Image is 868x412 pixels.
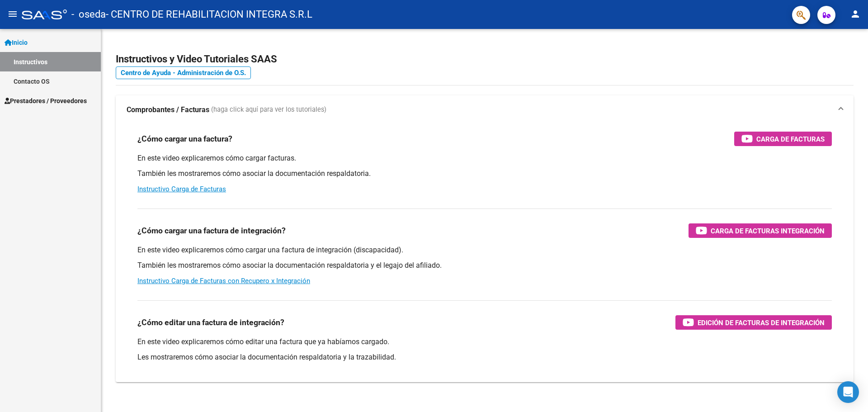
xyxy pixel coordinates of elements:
div: Open Intercom Messenger [837,381,859,403]
a: Instructivo Carga de Facturas [137,185,226,193]
h3: ¿Cómo cargar una factura de integración? [137,224,286,237]
mat-expansion-panel-header: Comprobantes / Facturas (haga click aquí para ver los tutoriales) [116,95,854,124]
span: (haga click aquí para ver los tutoriales) [211,105,326,115]
span: Prestadores / Proveedores [5,96,87,106]
p: En este video explicaremos cómo cargar facturas. [137,153,832,163]
strong: Comprobantes / Facturas [127,105,209,115]
mat-icon: menu [7,9,18,19]
span: Inicio [5,38,28,47]
span: Carga de Facturas [756,133,825,145]
span: - CENTRO DE REHABILITACION INTEGRA S.R.L [106,5,312,24]
div: Comprobantes / Facturas (haga click aquí para ver los tutoriales) [116,124,854,382]
span: Edición de Facturas de integración [698,317,825,328]
p: En este video explicaremos cómo cargar una factura de integración (discapacidad). [137,245,832,255]
p: En este video explicaremos cómo editar una factura que ya habíamos cargado. [137,337,832,347]
h2: Instructivos y Video Tutoriales SAAS [116,51,854,68]
span: Carga de Facturas Integración [711,225,825,237]
mat-icon: person [850,9,861,19]
p: También les mostraremos cómo asociar la documentación respaldatoria y el legajo del afiliado. [137,260,832,270]
button: Carga de Facturas Integración [689,223,832,238]
button: Carga de Facturas [734,132,832,146]
p: Les mostraremos cómo asociar la documentación respaldatoria y la trazabilidad. [137,352,832,362]
p: También les mostraremos cómo asociar la documentación respaldatoria. [137,169,832,179]
a: Centro de Ayuda - Administración de O.S. [116,66,251,79]
a: Instructivo Carga de Facturas con Recupero x Integración [137,277,310,285]
h3: ¿Cómo editar una factura de integración? [137,316,284,329]
span: - oseda [71,5,106,24]
h3: ¿Cómo cargar una factura? [137,133,232,145]
button: Edición de Facturas de integración [675,315,832,330]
